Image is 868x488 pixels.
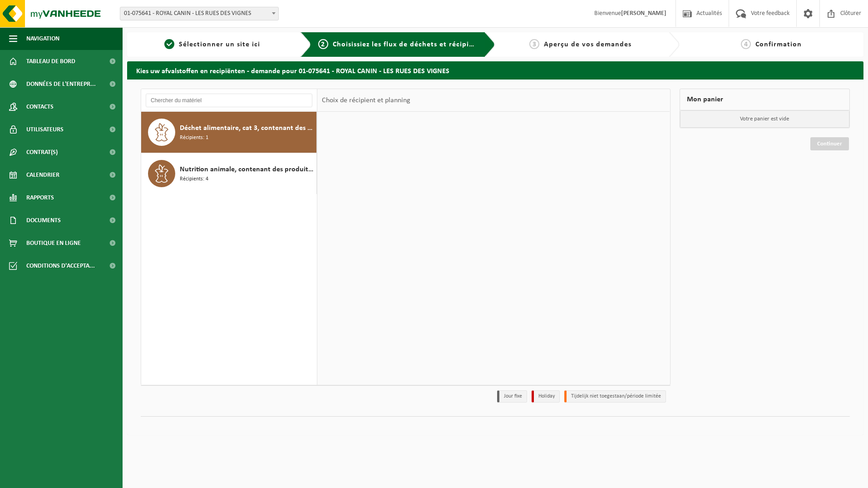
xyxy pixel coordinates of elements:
span: Contrat(s) [26,141,58,164]
span: Conditions d'accepta... [26,254,95,277]
p: Votre panier est vide [680,110,850,128]
button: Nutrition animale, contenant des produits dl'origine animale, non emballé, catégorie 3 Récipients: 4 [141,153,317,194]
strong: [PERSON_NAME] [621,10,666,17]
span: Sélectionner un site ici [179,41,260,48]
span: 3 [529,39,539,49]
span: Documents [26,209,61,232]
span: 4 [741,39,751,49]
div: Choix de récipient et planning [317,89,415,112]
span: Déchet alimentaire, cat 3, contenant des produits d'origine animale, emballage synthétique [180,123,314,134]
span: Boutique en ligne [26,232,81,254]
span: Récipients: 4 [180,175,208,184]
span: 2 [318,39,328,49]
span: Confirmation [755,41,802,48]
a: 1Sélectionner un site ici [132,39,293,50]
div: Mon panier [680,89,850,110]
li: Jour fixe [497,390,527,403]
li: Tijdelijk niet toegestaan/période limitée [564,390,666,403]
span: 1 [164,39,174,49]
span: Tableau de bord [26,50,75,73]
span: 01-075641 - ROYAL CANIN - LES RUES DES VIGNES [120,7,279,20]
a: Continuer [810,137,849,150]
span: Rapports [26,186,54,209]
span: Récipients: 1 [180,134,208,142]
h2: Kies uw afvalstoffen en recipiënten - demande pour 01-075641 - ROYAL CANIN - LES RUES DES VIGNES [127,61,863,79]
span: Utilisateurs [26,118,64,141]
span: Aperçu de vos demandes [544,41,631,48]
span: Navigation [26,27,59,50]
input: Chercher du matériel [146,94,312,107]
span: Données de l'entrepr... [26,73,96,95]
span: 01-075641 - ROYAL CANIN - LES RUES DES VIGNES [120,7,278,20]
li: Holiday [532,390,560,403]
span: Contacts [26,95,54,118]
span: Choisissiez les flux de déchets et récipients [333,41,484,48]
span: Nutrition animale, contenant des produits dl'origine animale, non emballé, catégorie 3 [180,164,314,175]
span: Calendrier [26,164,59,186]
button: Déchet alimentaire, cat 3, contenant des produits d'origine animale, emballage synthétique Récipi... [141,112,317,153]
